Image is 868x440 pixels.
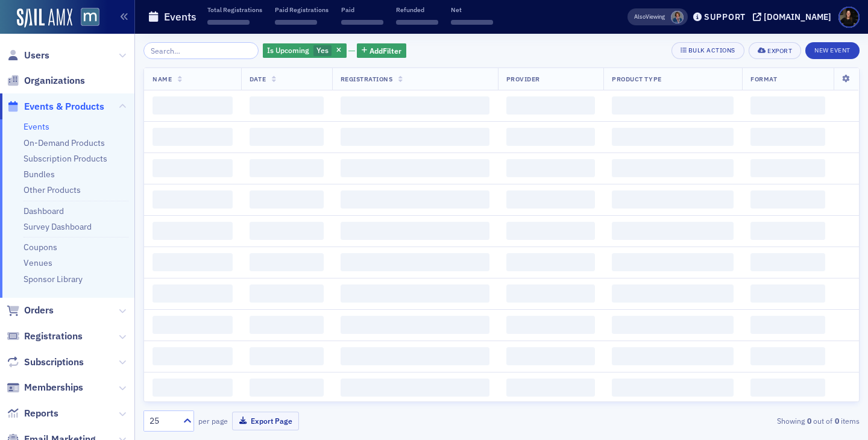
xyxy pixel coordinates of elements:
[232,412,299,430] button: Export Page
[24,242,57,253] a: Coupons
[341,347,489,365] span: ‌
[506,284,596,303] span: ‌
[750,159,825,177] span: ‌
[207,5,262,14] p: Total Registrations
[341,379,489,397] span: ‌
[24,304,54,317] span: Orders
[341,75,393,83] span: Registrations
[24,184,81,195] a: Other Products
[250,316,324,334] span: ‌
[805,44,860,55] a: New Event
[24,381,83,394] span: Memberships
[750,190,825,209] span: ‌
[805,415,813,426] strong: 0
[24,169,55,180] a: Bundles
[341,253,489,271] span: ‌
[17,8,72,28] a: SailAMX
[750,284,825,303] span: ‌
[250,128,324,146] span: ‌
[341,5,383,14] p: Paid
[250,96,324,115] span: ‌
[72,8,99,28] a: View Homepage
[832,415,841,426] strong: 0
[688,47,735,54] div: Bulk Actions
[506,128,596,146] span: ‌
[316,45,329,55] span: Yes
[24,257,52,268] a: Venues
[341,96,489,115] span: ‌
[24,121,49,132] a: Events
[164,10,197,24] h1: Events
[704,11,746,22] div: Support
[634,13,646,20] div: Also
[24,100,104,113] span: Events & Products
[506,316,596,334] span: ‌
[153,379,233,397] span: ‌
[506,96,596,115] span: ‌
[451,20,493,25] span: ‌
[341,159,489,177] span: ‌
[506,159,596,177] span: ‌
[749,42,801,59] button: Export
[153,253,233,271] span: ‌
[153,284,233,303] span: ‌
[24,49,49,62] span: Users
[250,284,324,303] span: ‌
[250,159,324,177] span: ‌
[753,13,835,21] button: [DOMAIN_NAME]
[634,13,665,21] span: Viewing
[612,75,661,83] span: Product Type
[357,43,406,58] button: AddFilter
[7,330,83,343] a: Registrations
[838,7,860,28] span: Profile
[7,381,83,394] a: Memberships
[750,222,825,240] span: ‌
[396,5,438,14] p: Refunded
[612,159,734,177] span: ‌
[767,48,792,54] div: Export
[24,206,64,216] a: Dashboard
[370,45,401,56] span: Add Filter
[275,5,329,14] p: Paid Registrations
[149,415,176,427] div: 25
[153,347,233,365] span: ‌
[671,11,684,24] span: Chris Dougherty
[7,407,58,420] a: Reports
[153,96,233,115] span: ‌
[612,253,734,271] span: ‌
[153,159,233,177] span: ‌
[24,137,105,148] a: On-Demand Products
[7,49,49,62] a: Users
[24,221,92,232] a: Survey Dashboard
[341,222,489,240] span: ‌
[250,190,324,209] span: ‌
[250,253,324,271] span: ‌
[671,42,744,59] button: Bulk Actions
[750,316,825,334] span: ‌
[153,75,172,83] span: Name
[153,316,233,334] span: ‌
[764,11,831,22] div: [DOMAIN_NAME]
[250,222,324,240] span: ‌
[24,153,107,164] a: Subscription Products
[341,20,383,25] span: ‌
[24,356,84,369] span: Subscriptions
[506,347,596,365] span: ‌
[612,347,734,365] span: ‌
[506,253,596,271] span: ‌
[341,190,489,209] span: ‌
[612,316,734,334] span: ‌
[612,190,734,209] span: ‌
[198,415,228,426] label: per page
[612,284,734,303] span: ‌
[24,74,85,87] span: Organizations
[341,128,489,146] span: ‌
[7,304,54,317] a: Orders
[207,20,250,25] span: ‌
[263,43,347,58] div: Yes
[7,100,104,113] a: Events & Products
[81,8,99,27] img: SailAMX
[451,5,493,14] p: Net
[506,222,596,240] span: ‌
[250,75,266,83] span: Date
